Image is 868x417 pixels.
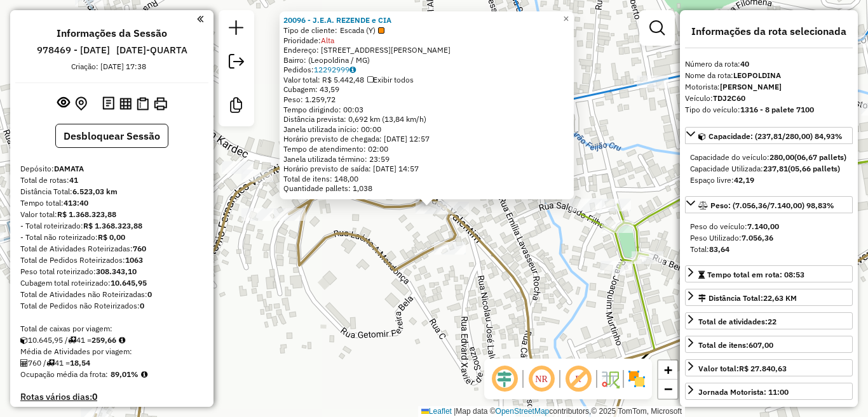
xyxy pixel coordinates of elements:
[20,392,203,402] h4: Rotas vários dias:
[685,312,853,329] a: Total de atividades:22
[68,336,76,344] i: Total de rotas
[283,75,570,85] div: Valor total: R$ 5.442,48
[20,289,203,300] div: Total de Atividades não Roteirizadas:
[20,186,203,197] div: Distância Total:
[111,278,147,288] strong: 10.645,95
[125,255,143,265] strong: 1063
[788,164,840,173] strong: (05,66 pallets)
[197,11,203,26] a: Clique aqui para minimizar o painel
[283,45,570,55] div: Endereço: [STREET_ADDRESS][PERSON_NAME]
[749,340,773,350] strong: 607,00
[92,335,116,345] strong: 259,66
[66,61,151,72] div: Criação: [DATE] 17:38
[147,289,152,299] strong: 0
[710,201,834,210] span: Peso: (7.056,36/7.140,00) 98,83%
[64,198,88,208] strong: 413:40
[283,84,570,95] div: Cubagem: 43,59
[685,81,853,93] div: Motorista:
[224,49,249,77] a: Exportar sessão
[770,152,794,162] strong: 280,00
[454,407,456,416] span: |
[713,93,745,103] strong: TDJ2C60
[340,25,384,36] span: Escada (Y)
[418,406,685,417] div: Map data © contributors,© 2025 TomTom, Microsoft
[119,336,125,344] i: Meta Caixas/viagem: 238,00 Diferença: 21,66
[96,267,137,276] strong: 308.343,10
[55,124,168,148] button: Desbloquear Sessão
[92,391,97,402] strong: 0
[116,44,187,56] h6: [DATE]-QUARTA
[690,175,848,186] div: Espaço livre:
[685,383,853,400] a: Jornada Motorista: 11:00
[20,243,203,255] div: Total de Atividades Roteirizadas:
[20,334,203,346] div: 10.645,95 / 41 =
[55,93,72,114] button: Exibir sessão original
[658,380,677,399] a: Zoom out
[367,75,414,84] span: Exibir todos
[283,25,570,36] div: Tipo de cliente:
[664,381,672,397] span: −
[283,36,570,46] div: Prioridade:
[627,369,647,389] img: Exibir/Ocultar setores
[685,58,853,70] div: Número da rota:
[283,15,570,194] div: Tempo de atendimento: 02:00
[141,371,147,378] em: Média calculada utilizando a maior ocupação (%Peso ou %Cubagem) de cada rota da sessão. Rotas cro...
[742,233,773,242] strong: 7.056,36
[283,124,570,135] div: Janela utilizada início: 00:00
[98,232,125,242] strong: R$ 0,00
[283,164,570,174] div: Horário previsto de saída: [DATE] 14:57
[685,196,853,213] a: Peso: (7.056,36/7.140,00) 98,83%
[740,59,749,69] strong: 40
[57,27,167,39] h4: Informações da Sessão
[283,55,570,65] div: Bairro: (Leopoldina / MG)
[224,15,249,44] a: Nova sessão e pesquisa
[685,25,853,37] h4: Informações da rota selecionada
[644,15,670,41] a: Exibir filtros
[37,44,110,56] h6: 978469 - [DATE]
[690,222,779,231] span: Peso do veículo:
[698,293,797,304] div: Distância Total:
[690,232,848,244] div: Peso Utilizado:
[72,94,90,114] button: Centralizar mapa no depósito ou ponto de apoio
[709,131,843,141] span: Capacidade: (237,81/280,00) 84,93%
[690,152,848,163] div: Capacidade do veículo:
[224,93,249,121] a: Criar modelo
[70,358,90,367] strong: 18,54
[563,364,593,394] span: Exibir rótulo
[734,175,754,185] strong: 42,19
[685,265,853,282] a: Tempo total em rota: 08:53
[314,65,356,74] a: 12292999
[283,15,391,25] a: 20096 - J.E.A. REZENDE e CIA
[685,147,853,191] div: Capacidade: (237,81/280,00) 84,93%
[283,65,570,75] div: Pedidos:
[690,244,848,255] div: Total:
[600,369,620,389] img: Fluxo de ruas
[72,187,118,196] strong: 6.523,03 km
[69,175,78,185] strong: 41
[20,369,108,379] span: Ocupação média da frota:
[151,95,170,113] button: Imprimir Rotas
[768,317,776,326] strong: 22
[763,293,797,303] span: 22,63 KM
[685,93,853,104] div: Veículo:
[20,175,203,186] div: Total de rotas:
[283,114,570,124] div: Distância prevista: 0,692 km (13,84 km/h)
[739,364,787,373] strong: R$ 27.840,63
[20,277,203,289] div: Cubagem total roteirizado:
[20,197,203,209] div: Tempo total:
[698,317,776,326] span: Total de atividades:
[20,357,203,369] div: 760 / 41 =
[720,82,782,91] strong: [PERSON_NAME]
[54,164,84,173] strong: DAMATA
[283,95,570,105] div: Peso: 1.259,72
[283,174,570,184] div: Total de itens: 148,00
[100,94,117,114] button: Logs desbloquear sessão
[685,104,853,116] div: Tipo do veículo:
[20,232,203,243] div: - Total não roteirizado:
[20,220,203,232] div: - Total roteirizado:
[140,301,144,310] strong: 0
[134,95,151,113] button: Visualizar Romaneio
[20,336,28,344] i: Cubagem total roteirizado
[283,134,570,144] div: Horário previsto de chegada: [DATE] 12:57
